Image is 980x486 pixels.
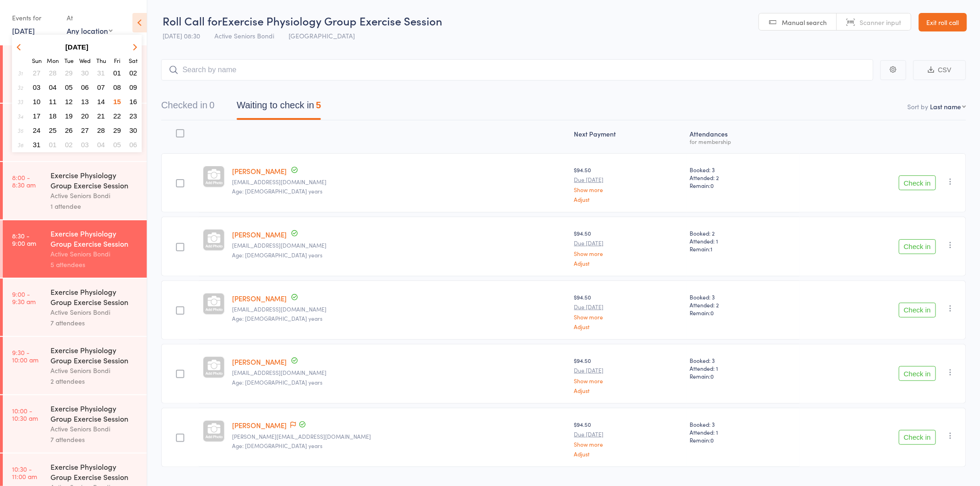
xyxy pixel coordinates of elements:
[899,175,936,190] button: Check in
[113,83,121,91] span: 08
[49,126,57,134] span: 25
[18,98,23,106] em: 33
[232,314,322,322] span: Age: [DEMOGRAPHIC_DATA] years
[232,230,287,239] a: [PERSON_NAME]
[32,56,42,64] small: Sunday
[711,181,714,189] span: 0
[50,461,139,482] div: Exercise Physiology Group Exercise Session
[50,190,139,201] div: Active Seniors Bondi
[3,395,147,453] a: 10:00 -10:30 amExercise Physiology Group Exercise SessionActive Seniors Bondi7 attendees
[12,232,36,247] time: 8:30 - 9:00 am
[690,428,797,436] span: Attended: 1
[899,303,936,318] button: Check in
[690,138,797,144] div: for membership
[46,138,60,151] button: 01
[18,141,23,149] em: 36
[574,441,683,447] a: Show more
[161,59,873,81] input: Search by name
[690,237,797,245] span: Attended: 1
[78,95,92,108] button: 13
[18,127,23,134] em: 35
[78,110,92,122] button: 20
[110,110,125,122] button: 22
[232,179,567,185] small: christinefmorrow@bigpond.com
[574,196,683,202] a: Adjust
[574,387,683,393] a: Adjust
[232,242,567,249] small: becky86515@gmail.com
[114,56,120,64] small: Friday
[47,56,59,64] small: Monday
[81,112,89,120] span: 20
[64,56,74,64] small: Tuesday
[33,126,41,134] span: 24
[12,349,38,363] time: 9:30 - 10:00 am
[81,126,89,134] span: 27
[129,56,138,64] small: Saturday
[574,378,683,384] a: Show more
[94,138,108,151] button: 04
[30,110,44,122] button: 17
[3,220,147,278] a: 8:30 -9:00 amExercise Physiology Group Exercise SessionActive Seniors Bondi5 attendees
[163,31,200,40] span: [DATE] 08:30
[899,239,936,254] button: Check in
[913,60,966,80] button: CSV
[65,43,88,51] strong: [DATE]
[50,424,139,434] div: Active Seniors Bondi
[62,110,76,122] button: 19
[30,124,44,137] button: 24
[113,69,121,77] span: 01
[690,245,797,253] span: Remain:
[3,337,147,394] a: 9:30 -10:00 amExercise Physiology Group Exercise SessionActive Seniors Bondi2 attendees
[113,126,121,134] span: 29
[711,436,714,444] span: 0
[126,81,140,93] button: 09
[50,318,139,328] div: 7 attendees
[65,141,73,149] span: 02
[574,293,683,330] div: $94.50
[126,67,140,79] button: 02
[113,112,121,120] span: 22
[30,138,44,151] button: 31
[574,356,683,393] div: $94.50
[62,95,76,108] button: 12
[78,81,92,93] button: 06
[574,451,683,457] a: Adjust
[899,366,936,381] button: Check in
[232,306,567,312] small: rijean@bigpond.net.au
[214,31,274,40] span: Active Seniors Bondi
[690,356,797,364] span: Booked: 3
[232,357,287,367] a: [PERSON_NAME]
[30,95,44,108] button: 10
[690,293,797,301] span: Booked: 3
[18,69,23,77] em: 31
[49,98,57,106] span: 11
[110,95,125,108] button: 15
[50,287,139,307] div: Exercise Physiology Group Exercise Session
[574,176,683,183] small: Due [DATE]
[94,124,108,137] button: 28
[97,141,105,149] span: 04
[163,13,222,28] span: Roll Call for
[574,420,683,457] div: $94.50
[232,293,287,303] a: [PERSON_NAME]
[110,67,125,79] button: 01
[232,251,322,259] span: Age: [DEMOGRAPHIC_DATA] years
[67,10,113,25] div: At
[12,174,36,188] time: 8:00 - 8:30 am
[574,324,683,330] a: Adjust
[50,201,139,212] div: 1 attendee
[33,69,41,77] span: 27
[30,81,44,93] button: 03
[49,69,57,77] span: 28
[3,279,147,336] a: 9:00 -9:30 amExercise Physiology Group Exercise SessionActive Seniors Bondi7 attendees
[690,364,797,372] span: Attended: 1
[126,110,140,122] button: 23
[79,56,91,64] small: Wednesday
[12,25,35,36] a: [DATE]
[50,307,139,318] div: Active Seniors Bondi
[49,141,57,149] span: 01
[232,166,287,176] a: [PERSON_NAME]
[62,124,76,137] button: 26
[919,13,967,31] a: Exit roll call
[97,126,105,134] span: 28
